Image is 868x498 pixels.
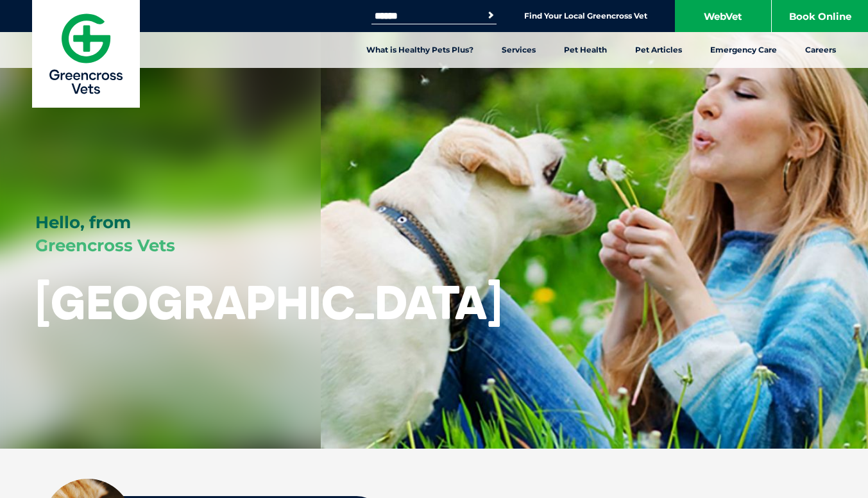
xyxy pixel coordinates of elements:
[484,9,497,22] button: Search
[488,32,550,68] a: Services
[550,32,621,68] a: Pet Health
[35,212,131,233] span: Hello, from
[352,32,488,68] a: What is Healthy Pets Plus?
[621,32,696,68] a: Pet Articles
[696,32,791,68] a: Emergency Care
[35,277,502,328] h1: [GEOGRAPHIC_DATA]
[35,235,175,256] span: Greencross Vets
[791,32,850,68] a: Careers
[524,11,647,21] a: Find Your Local Greencross Vet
